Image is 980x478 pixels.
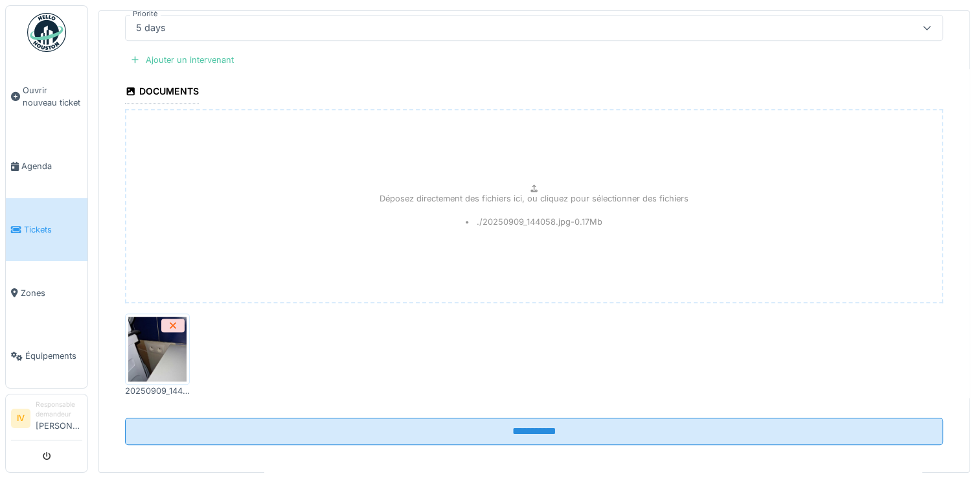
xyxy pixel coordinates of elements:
[36,400,82,420] div: Responsable demandeur
[6,324,87,388] a: Équipements
[21,287,82,299] span: Zones
[6,261,87,324] a: Zones
[27,13,66,52] img: Badge_color-CXgf-gQk.svg
[125,82,199,104] div: Documents
[128,317,187,381] img: aoc35cxldjqo95wq2qieyi96xywz
[23,84,82,109] span: Ouvrir nouveau ticket
[6,59,87,135] a: Ouvrir nouveau ticket
[125,51,239,69] div: Ajouter un intervenant
[6,135,87,198] a: Agenda
[11,400,82,440] a: IV Responsable demandeur[PERSON_NAME]
[25,350,82,362] span: Équipements
[6,198,87,262] a: Tickets
[11,409,30,428] li: IV
[125,385,190,397] div: 20250909_144058.jpg
[466,216,603,228] li: ./20250909_144058.jpg - 0.17 Mb
[130,8,161,19] label: Priorité
[131,21,171,35] div: 5 days
[21,160,82,172] span: Agenda
[380,192,689,205] p: Déposez directement des fichiers ici, ou cliquez pour sélectionner des fichiers
[24,223,82,236] span: Tickets
[36,400,82,437] li: [PERSON_NAME]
